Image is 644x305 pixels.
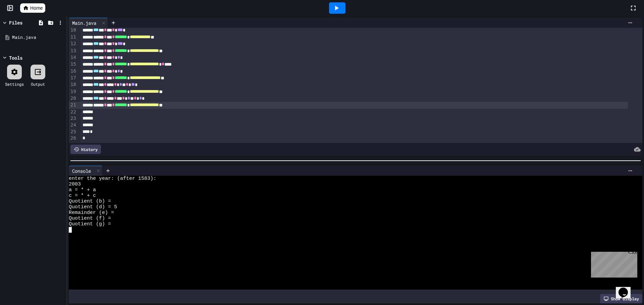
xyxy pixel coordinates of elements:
[69,27,77,33] div: 10
[69,102,77,108] div: 21
[20,3,45,13] a: Home
[9,54,22,61] div: Tools
[588,249,637,278] iframe: chat widget
[600,294,642,303] div: Show display
[69,221,111,227] span: Quotient (g) =
[69,193,96,199] span: c = * + c
[69,88,77,95] div: 19
[69,122,77,129] div: 24
[69,135,77,142] div: 26
[30,5,43,11] span: Home
[69,54,77,61] div: 14
[69,48,77,54] div: 13
[69,95,77,102] div: 20
[69,176,156,181] span: enter the year: (after 1583):
[69,129,77,135] div: 25
[12,34,64,41] div: Main.java
[69,204,117,210] span: Quotient (d) = 5
[69,61,77,68] div: 15
[3,3,46,43] div: Chat with us now!Close
[69,75,77,81] div: 17
[69,187,96,193] span: a = * + a
[69,68,77,75] div: 16
[616,278,637,298] iframe: chat widget
[69,19,100,26] div: Main.java
[69,115,77,122] div: 23
[69,199,111,204] span: Quotient (b) =
[69,18,108,28] div: Main.java
[69,216,111,221] span: Quotient (f) =
[69,34,77,41] div: 11
[69,167,94,174] div: Console
[69,210,114,216] span: Remainder (e) =
[70,145,101,154] div: History
[9,19,22,26] div: Files
[31,81,45,87] div: Output
[69,181,81,187] span: 2003
[69,166,103,176] div: Console
[69,81,77,88] div: 18
[5,81,24,87] div: Settings
[69,41,77,47] div: 12
[69,109,77,116] div: 22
